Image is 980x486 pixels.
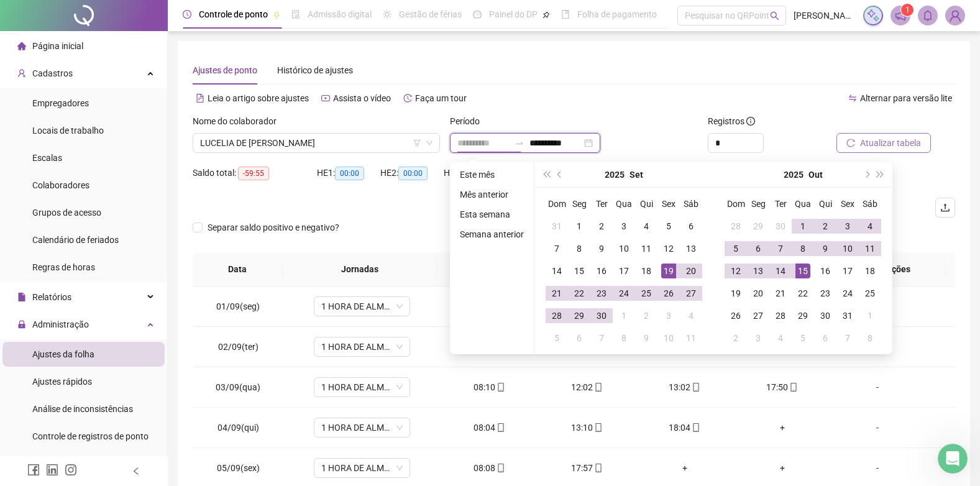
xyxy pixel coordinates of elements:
td: 2025-09-29 [747,215,769,237]
div: 6 [818,331,833,346]
div: - [841,461,914,475]
td: 2025-10-27 [747,305,769,327]
td: 2025-10-12 [725,260,747,282]
th: Dom [725,193,747,215]
td: 2025-10-30 [814,305,836,327]
div: 5 [549,331,564,346]
td: 2025-10-22 [792,282,814,305]
td: 2025-10-04 [859,215,881,237]
span: Ajustes da folha [32,349,94,359]
span: info-circle [746,117,755,126]
td: 2025-11-05 [792,327,814,349]
div: 6 [751,241,766,256]
td: 2025-09-30 [769,215,792,237]
div: 12 [661,241,676,256]
div: 1 [795,219,810,234]
span: Separar saldo positivo e negativo? [203,221,344,234]
span: Histórico de ajustes [277,65,353,75]
th: Sex [836,193,859,215]
button: Atualizar tabela [836,133,931,153]
th: Sex [657,193,680,215]
td: 2025-10-04 [680,305,702,327]
span: Atualizar tabela [860,136,921,150]
span: Controle de registros de ponto [32,431,149,441]
div: 26 [728,308,743,323]
td: 2025-10-21 [769,282,792,305]
div: + [743,461,821,475]
div: 13 [751,264,766,278]
td: 2025-09-11 [635,237,657,260]
td: 2025-09-14 [546,260,568,282]
th: Sáb [680,193,702,215]
td: 2025-10-06 [568,327,590,349]
div: 21 [549,286,564,301]
span: Relatórios [32,292,71,302]
td: 2025-10-15 [792,260,814,282]
div: 23 [818,286,833,301]
td: 2025-10-02 [635,305,657,327]
div: 28 [728,219,743,234]
td: 2025-10-07 [590,327,613,349]
div: 15 [572,264,587,278]
span: dashboard [473,10,482,19]
td: 2025-09-06 [680,215,702,237]
span: 01/09(seg) [216,301,260,311]
span: Folha de pagamento [577,9,657,19]
span: Controle de ponto [199,9,268,19]
div: 5 [795,331,810,346]
div: 8 [616,331,631,346]
span: swap-right [515,138,524,148]
th: Data [193,252,283,287]
div: 08:08 [451,461,528,475]
div: 5 [661,219,676,234]
td: 2025-09-26 [657,282,680,305]
div: 6 [572,331,587,346]
div: 12:02 [548,380,626,394]
td: 2025-10-26 [725,305,747,327]
span: sun [383,10,392,19]
button: super-next-year [874,162,887,187]
td: 2025-10-03 [657,305,680,327]
div: 3 [840,219,855,234]
div: 19 [728,286,743,301]
div: 10 [616,241,631,256]
div: 17 [840,264,855,278]
td: 2025-10-08 [792,237,814,260]
div: 29 [751,219,766,234]
span: 1 HORA DE ALMOÇO [321,297,403,316]
div: 08:04 [451,421,528,434]
span: history [403,94,412,103]
div: 31 [840,308,855,323]
td: 2025-09-25 [635,282,657,305]
td: 2025-10-24 [836,282,859,305]
div: 24 [840,286,855,301]
td: 2025-09-23 [590,282,613,305]
td: 2025-09-15 [568,260,590,282]
td: 2025-09-22 [568,282,590,305]
span: Regras de horas [32,262,95,272]
div: 30 [773,219,788,234]
li: Esta semana [455,207,529,222]
div: 2 [639,308,654,323]
span: Empregadores [32,98,89,108]
div: 3 [751,331,766,346]
div: 17 [616,264,631,278]
div: 4 [684,308,698,323]
td: 2025-11-04 [769,327,792,349]
td: 2025-09-09 [590,237,613,260]
td: 2025-10-06 [747,237,769,260]
div: 8 [795,241,810,256]
div: + [743,421,821,434]
div: 14 [549,264,564,278]
span: Escalas [32,153,62,163]
span: Calendário de feriados [32,235,119,245]
td: 2025-11-08 [859,327,881,349]
td: 2025-10-09 [814,237,836,260]
span: user-add [17,69,26,78]
div: 5 [728,241,743,256]
td: 2025-09-12 [657,237,680,260]
div: 27 [684,286,698,301]
th: Sáb [859,193,881,215]
span: mobile [593,383,603,392]
td: 2025-09-29 [568,305,590,327]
